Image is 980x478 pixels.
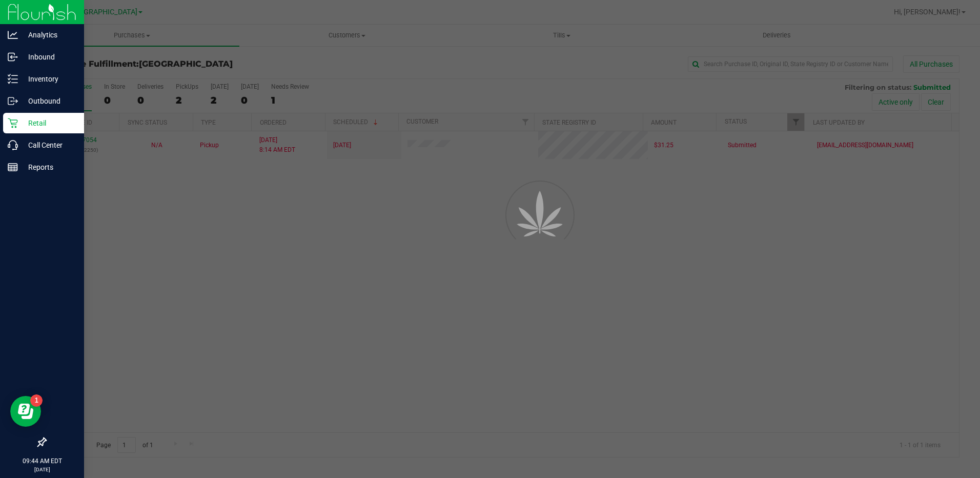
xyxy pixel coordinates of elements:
[10,396,41,427] iframe: Resource center
[8,52,18,62] inline-svg: Inbound
[18,139,79,151] p: Call Center
[5,456,79,466] p: 09:44 AM EDT
[18,29,79,41] p: Analytics
[18,161,79,173] p: Reports
[8,74,18,84] inline-svg: Inventory
[30,394,43,407] iframe: Resource center unread badge
[18,117,79,129] p: Retail
[8,162,18,172] inline-svg: Reports
[8,140,18,150] inline-svg: Call Center
[8,30,18,40] inline-svg: Analytics
[18,73,79,85] p: Inventory
[8,118,18,128] inline-svg: Retail
[8,96,18,106] inline-svg: Outbound
[18,51,79,63] p: Inbound
[5,466,79,473] p: [DATE]
[18,95,79,107] p: Outbound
